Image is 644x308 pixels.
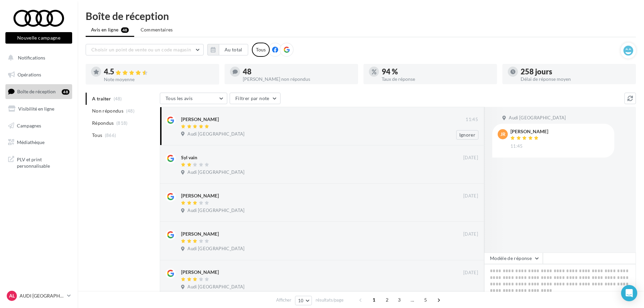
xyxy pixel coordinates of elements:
[621,285,637,301] div: Open Intercom Messenger
[243,68,353,75] div: 48
[521,77,631,81] div: Délai de réponse moyen
[141,26,173,33] span: Commentaires
[382,294,392,305] span: 2
[463,231,478,237] span: [DATE]
[86,11,636,21] div: Boîte de réception
[521,68,631,75] div: 258 jours
[126,108,135,114] span: (48)
[187,208,244,214] span: Audi [GEOGRAPHIC_DATA]
[187,169,244,175] span: Audi [GEOGRAPHIC_DATA]
[86,44,204,55] button: Choisir un point de vente ou un code magasin
[17,89,56,94] span: Boîte de réception
[276,297,291,303] span: Afficher
[252,43,270,57] div: Tous
[298,298,304,303] span: 10
[207,44,248,55] button: Au total
[500,131,505,138] span: JR
[166,95,193,101] span: Tous les avis
[463,193,478,199] span: [DATE]
[92,132,102,139] span: Tous
[4,102,74,116] a: Visibilité en ligne
[4,51,71,65] button: Notifications
[420,294,431,305] span: 5
[230,93,281,104] button: Filtrer par note
[9,292,15,299] span: AL
[91,47,191,52] span: Choisir un point de vente ou un code magasin
[4,84,74,99] a: Boîte de réception48
[17,139,45,145] span: Médiathèque
[382,77,492,81] div: Taux de réponse
[382,68,492,75] div: 94 %
[181,269,219,276] div: [PERSON_NAME]
[407,294,418,305] span: ...
[17,155,69,169] span: PLV et print personnalisable
[509,115,566,121] span: Audi [GEOGRAPHIC_DATA]
[5,32,72,44] button: Nouvelle campagne
[219,44,248,55] button: Au total
[4,152,74,172] a: PLV et print personnalisable
[92,120,114,126] span: Répondus
[463,155,478,161] span: [DATE]
[181,231,219,237] div: [PERSON_NAME]
[295,296,312,305] button: 10
[20,292,64,299] p: AUDI [GEOGRAPHIC_DATA]
[104,68,214,76] div: 4.5
[187,284,244,290] span: Audi [GEOGRAPHIC_DATA]
[17,122,41,128] span: Campagnes
[369,294,379,305] span: 1
[62,89,69,95] div: 48
[116,120,128,126] span: (818)
[5,289,72,302] a: AL AUDI [GEOGRAPHIC_DATA]
[4,119,74,133] a: Campagnes
[160,93,227,104] button: Tous les avis
[181,192,219,199] div: [PERSON_NAME]
[484,253,543,264] button: Modèle de réponse
[18,55,45,61] span: Notifications
[92,108,123,114] span: Non répondus
[105,133,116,138] span: (866)
[394,294,405,305] span: 3
[243,77,353,81] div: [PERSON_NAME] non répondus
[104,77,214,82] div: Note moyenne
[181,154,197,161] div: Syl vain
[187,246,244,252] span: Audi [GEOGRAPHIC_DATA]
[18,106,54,112] span: Visibilité en ligne
[18,72,41,77] span: Opérations
[316,297,344,303] span: résultats/page
[466,117,478,123] span: 11:45
[510,143,523,149] span: 11:45
[4,68,74,82] a: Opérations
[463,270,478,276] span: [DATE]
[187,131,244,137] span: Audi [GEOGRAPHIC_DATA]
[181,116,219,123] div: [PERSON_NAME]
[510,129,548,134] div: [PERSON_NAME]
[456,130,478,140] button: Ignorer
[4,135,74,149] a: Médiathèque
